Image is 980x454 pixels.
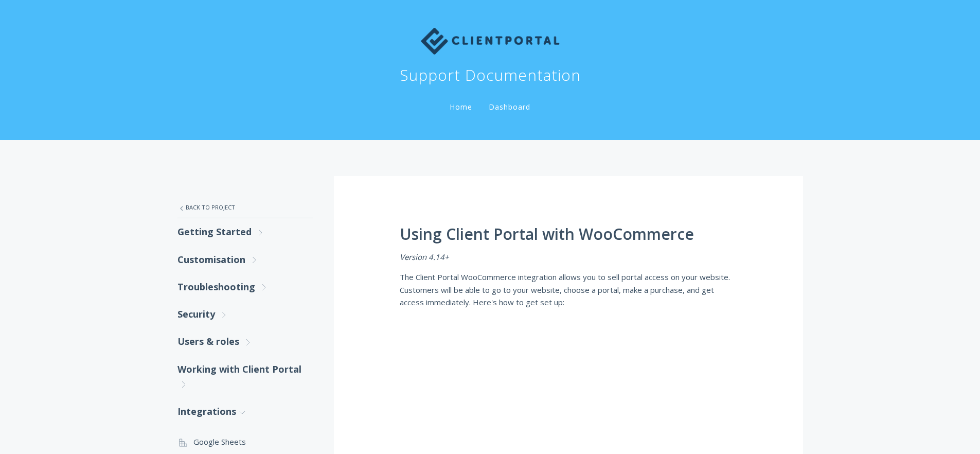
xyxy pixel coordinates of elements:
a: Customisation [177,246,313,273]
a: Troubleshooting [177,273,313,301]
a: Users & roles [177,328,313,355]
h1: Support Documentation [400,65,581,85]
h1: Using Client Portal with WooCommerce [400,225,737,243]
a: Integrations [177,398,313,425]
a: Dashboard [487,102,532,112]
a: Getting Started [177,218,313,246]
a: Working with Client Portal [177,356,313,398]
a: Security [177,301,313,328]
a: Home [448,102,474,112]
p: The Client Portal WooCommerce integration allows you to sell portal access on your website. Custo... [400,271,737,308]
a: Google Sheets [177,429,313,454]
a: Back to Project [177,197,313,218]
em: Version 4.14+ [400,252,449,262]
